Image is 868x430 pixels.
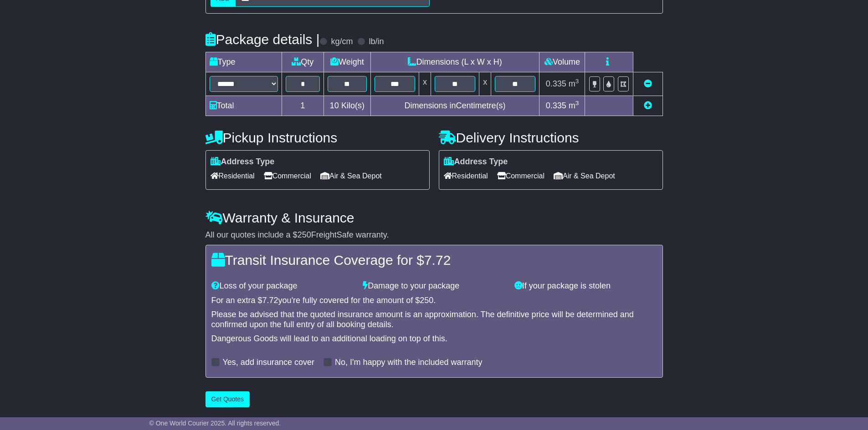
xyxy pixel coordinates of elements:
[644,101,652,110] a: Add new item
[320,169,382,183] span: Air & Sea Depot
[369,37,384,47] label: lb/in
[149,420,281,427] span: © One World Courier 2025. All rights reserved.
[264,169,311,183] span: Commercial
[211,310,657,329] div: Please be advised that the quoted insurance amount is an approximation. The definitive price will...
[569,101,579,110] span: m
[211,334,657,344] div: Dangerous Goods will lead to an additional loading on top of this.
[211,253,657,268] h4: Transit Insurance Coverage for $
[205,96,282,116] td: Total
[358,281,510,291] div: Damage to your package
[211,157,275,167] label: Address Type
[205,130,430,145] h4: Pickup Instructions
[644,79,652,88] a: Remove this item
[546,101,566,110] span: 0.335
[370,52,539,72] td: Dimensions (L x W x H)
[330,101,339,110] span: 10
[282,52,324,72] td: Qty
[370,96,539,116] td: Dimensions in Centimetre(s)
[205,230,663,240] div: All our quotes include a $ FreightSafe warranty.
[205,52,282,72] td: Type
[575,78,579,85] sup: 3
[282,96,324,116] td: 1
[211,296,657,306] div: For an extra $ you're fully covered for the amount of $ .
[479,72,491,96] td: x
[205,32,320,47] h4: Package details |
[262,296,278,305] span: 7.72
[424,253,451,268] span: 7.72
[510,281,662,291] div: If your package is stolen
[419,72,431,96] td: x
[205,210,663,225] h4: Warranty & Insurance
[207,281,359,291] div: Loss of your package
[575,100,579,106] sup: 3
[539,52,585,72] td: Volume
[211,169,255,183] span: Residential
[439,130,663,145] h4: Delivery Instructions
[324,96,371,116] td: Kilo(s)
[546,79,566,88] span: 0.335
[444,157,508,167] label: Address Type
[444,169,488,183] span: Residential
[331,37,353,47] label: kg/cm
[497,169,544,183] span: Commercial
[569,79,579,88] span: m
[420,296,433,305] span: 250
[335,358,483,368] label: No, I'm happy with the included warranty
[298,230,311,239] span: 250
[205,391,250,407] button: Get Quotes
[223,358,314,368] label: Yes, add insurance cover
[324,52,371,72] td: Weight
[554,169,615,183] span: Air & Sea Depot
